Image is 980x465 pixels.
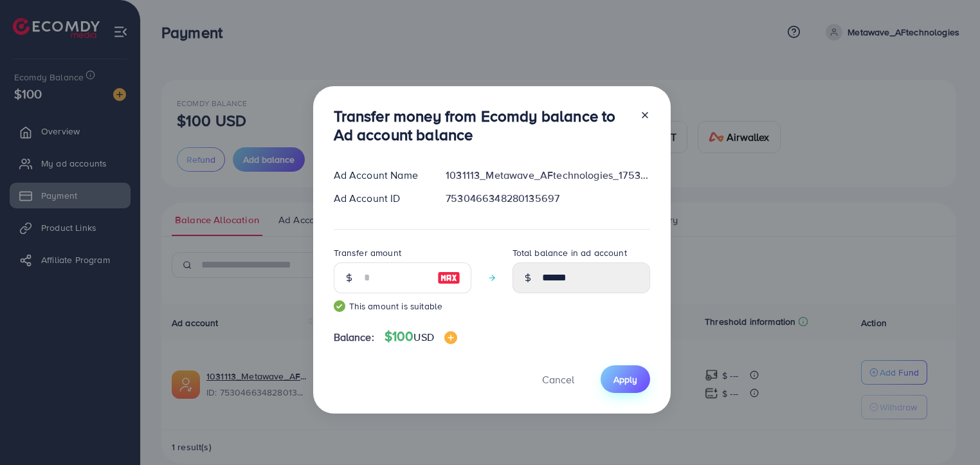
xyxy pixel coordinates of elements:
div: 1031113_Metawave_AFtechnologies_1753323342931 [435,168,660,183]
div: Ad Account ID [323,191,436,206]
label: Transfer amount [334,246,401,259]
span: Apply [613,373,637,386]
div: 7530466348280135697 [435,191,660,206]
img: guide [334,300,345,312]
div: Ad Account Name [323,168,436,183]
label: Total balance in ad account [513,246,627,259]
iframe: Chat [925,407,970,455]
small: This amount is suitable [334,300,471,313]
img: image [444,331,457,344]
h4: $100 [385,329,457,345]
h3: Transfer money from Ecomdy balance to Ad account balance [334,107,630,144]
button: Apply [601,365,650,393]
button: Cancel [526,365,590,393]
span: USD [413,330,433,344]
span: Balance: [334,330,374,345]
span: Cancel [542,372,574,387]
img: image [437,270,460,286]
